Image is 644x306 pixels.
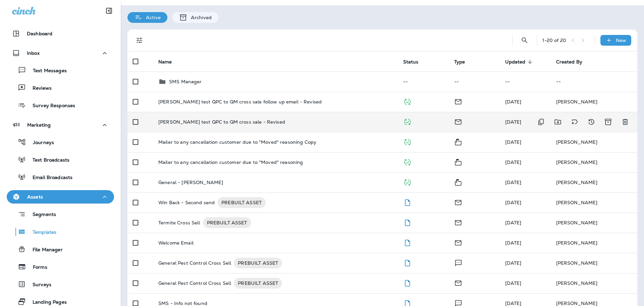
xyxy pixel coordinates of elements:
button: Forms [7,260,114,274]
span: Status [403,59,427,65]
span: Frank Carreno [505,200,522,206]
span: Frank Carreno [505,159,522,165]
span: Type [454,59,465,65]
button: Collapse Sidebar [100,4,118,17]
span: Published [403,138,412,144]
p: Mailer to any cancellation customer due to "Moved" reasoning Copy [158,139,316,145]
button: Add tags [568,115,581,129]
span: PREBUILT ASSET [234,260,282,266]
button: Move to folder [551,115,565,129]
div: PREBUILT ASSET [203,217,251,228]
p: Assets [27,194,43,200]
span: Frank Carreno [505,99,522,105]
p: SMS - Info not found [158,301,207,306]
p: Mailer to any cancellation customer due to "Moved" reasoning [158,160,303,165]
span: Published [403,98,412,104]
button: Search Templates [518,34,531,47]
button: Templates [7,225,114,239]
button: Filters [133,34,146,47]
button: Surveys [7,277,114,291]
span: Email [454,219,462,225]
p: General - [PERSON_NAME] [158,180,223,185]
span: Name [158,59,181,65]
button: Archive [601,115,615,129]
p: Termite Cross Sell [158,217,200,228]
span: PREBUILT ASSET [217,199,266,206]
button: View Changelog [585,115,598,129]
span: Mailer [454,159,462,165]
div: PREBUILT ASSET [217,197,266,208]
span: Draft [403,279,412,286]
span: Published [403,159,412,165]
span: Created By [556,59,591,65]
span: Text [454,300,463,306]
p: Active [143,15,161,20]
td: -- [500,72,551,92]
span: Email [454,279,462,286]
span: Name [158,59,172,65]
button: Journeys [7,135,114,149]
span: Frank Carreno [505,179,522,185]
td: [PERSON_NAME] [551,273,637,293]
button: Reviews [7,81,114,95]
span: Frank Carreno [505,119,522,125]
p: Journeys [26,140,54,146]
span: Frank Carreno [505,260,522,266]
span: Mailer [454,179,462,185]
span: Created By [556,59,582,65]
p: Text Broadcasts [26,157,69,164]
p: Dashboard [27,31,52,36]
td: [PERSON_NAME] [551,233,637,253]
span: Email [454,239,462,245]
span: Mailer [454,138,462,144]
p: Surveys [26,282,51,288]
td: -- [551,72,637,92]
p: Archived [187,15,212,20]
button: Inbox [7,46,114,60]
p: [PERSON_NAME] test QPC to QM cross sale - Revised [158,119,285,125]
td: [PERSON_NAME] [551,192,637,213]
button: Marketing [7,118,114,132]
td: [PERSON_NAME] [551,92,637,112]
button: Assets [7,190,114,204]
p: Welcome Email [158,240,194,246]
p: Win Back - Second send [158,197,215,208]
span: Published [403,118,412,124]
div: 1 - 20 of 20 [542,38,566,43]
span: Email [454,199,462,205]
p: General Pest Control Cross Sell [158,278,231,289]
span: Published [403,179,412,185]
span: Email [454,98,462,104]
button: Segments [7,207,114,221]
span: Updated [505,59,526,65]
p: Templates [26,229,56,236]
button: Survey Responses [7,98,114,112]
p: General Pest Control Cross Sell [158,258,231,268]
td: -- [398,72,449,92]
button: Email Broadcasts [7,170,114,184]
td: [PERSON_NAME] [551,132,637,152]
span: Frank Carreno [505,240,522,246]
td: [PERSON_NAME] [551,172,637,192]
div: PREBUILT ASSET [234,258,282,268]
button: Dashboard [7,27,114,40]
p: Text Messages [26,68,67,74]
td: -- [449,72,500,92]
span: Draft [403,219,412,225]
td: [PERSON_NAME] [551,213,637,233]
span: PREBUILT ASSET [203,219,251,226]
span: Draft [403,300,412,306]
p: SMS Manager [169,79,202,84]
span: Draft [403,239,412,245]
p: Reviews [26,85,52,92]
span: Status [403,59,419,65]
td: [PERSON_NAME] [551,253,637,273]
button: File Manager [7,242,114,256]
p: Email Broadcasts [26,175,72,181]
div: PREBUILT ASSET [234,278,282,289]
span: PREBUILT ASSET [234,280,282,287]
span: Email [454,118,462,124]
p: Segments [26,212,56,218]
button: Duplicate [534,115,548,129]
p: Marketing [27,122,51,128]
